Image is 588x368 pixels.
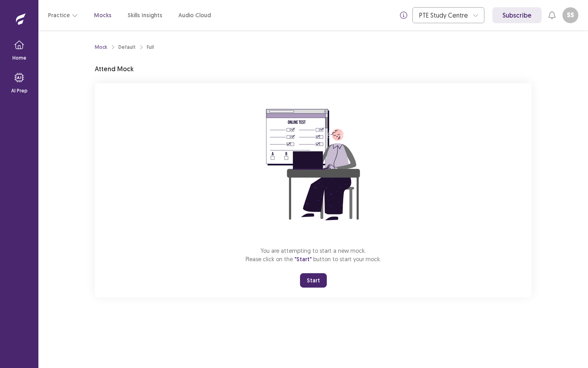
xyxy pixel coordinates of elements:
p: You are attempting to start a new mock. Please click on the button to start your mock. [246,246,381,264]
a: Audio Cloud [178,11,211,20]
a: Mocks [94,11,112,20]
button: info [396,8,411,22]
div: PTE Study Centre [419,8,469,23]
button: SS [562,7,578,23]
p: AI Prep [11,87,28,94]
a: Mock [95,44,107,51]
div: Full [147,44,154,51]
nav: breadcrumb [95,44,154,51]
p: Home [12,54,26,62]
span: "Start" [294,256,312,263]
img: attend-mock [241,93,385,237]
div: Default [118,44,136,51]
button: Start [300,273,327,288]
p: Attend Mock [95,64,134,74]
a: Subscribe [492,7,542,23]
a: Skills Insights [128,11,162,20]
button: Practice [48,8,78,22]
